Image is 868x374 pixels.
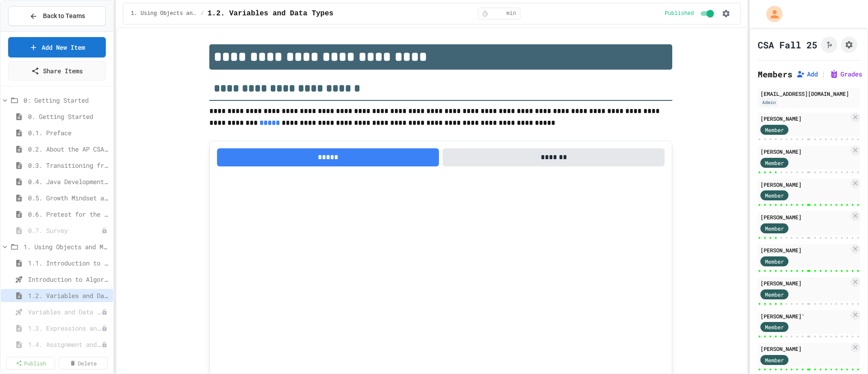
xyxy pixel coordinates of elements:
[765,356,784,364] span: Member
[665,8,716,19] div: Content is published and visible to students
[28,258,109,268] span: 1.1. Introduction to Algorithms, Programming, and Compilers
[28,161,109,170] span: 0.3. Transitioning from AP CSP to AP CSA
[765,191,784,199] span: Member
[796,70,818,79] button: Add
[765,323,784,331] span: Member
[28,307,101,317] span: Variables and Data Types - Quiz
[758,38,817,51] h1: CSA Fall 25
[758,68,793,80] h2: Members
[101,309,108,315] div: Unpublished
[28,177,109,186] span: 0.4. Java Development Environments
[760,147,849,156] div: [PERSON_NAME]
[208,8,333,19] span: 1.2. Variables and Data Types
[28,144,109,154] span: 0.2. About the AP CSA Exam
[765,257,784,265] span: Member
[24,242,109,251] span: 1. Using Objects and Methods
[59,357,108,369] a: Delete
[6,357,55,369] a: Publish
[8,61,106,80] a: Share Items
[28,323,101,333] span: 1.3. Expressions and Output [New]
[28,209,109,219] span: 0.6. Pretest for the AP CSA Exam
[830,338,859,365] iframe: chat widget
[28,340,101,349] span: 1.4. Assignment and Input
[841,37,857,53] button: Assignment Settings
[760,312,849,320] div: [PERSON_NAME]'
[8,37,106,57] a: Add New Item
[101,227,108,234] div: Unpublished
[28,128,109,137] span: 0.1. Preface
[665,10,694,17] span: Published
[101,341,108,348] div: Unpublished
[28,193,109,203] span: 0.5. Growth Mindset and Pair Programming
[757,4,785,24] div: My Account
[760,114,849,123] div: [PERSON_NAME]
[765,159,784,167] span: Member
[760,279,849,287] div: [PERSON_NAME]
[43,11,85,21] span: Back to Teams
[760,99,778,106] div: Admin
[760,246,849,254] div: [PERSON_NAME]
[28,291,109,300] span: 1.2. Variables and Data Types
[28,226,101,235] span: 0.7. Survey
[760,90,857,98] div: [EMAIL_ADDRESS][DOMAIN_NAME]
[760,345,849,353] div: [PERSON_NAME]
[821,69,826,80] span: |
[506,10,516,17] span: min
[24,95,109,105] span: 0: Getting Started
[830,70,862,79] button: Grades
[760,213,849,221] div: [PERSON_NAME]
[765,224,784,232] span: Member
[821,37,837,53] button: Click to see fork details
[8,6,106,26] button: Back to Teams
[201,10,204,17] span: /
[765,126,784,134] span: Member
[28,275,109,284] span: Introduction to Algorithms, Programming, and Compilers
[131,10,197,17] span: 1. Using Objects and Methods
[28,112,109,121] span: 0. Getting Started
[101,325,108,331] div: Unpublished
[765,290,784,298] span: Member
[760,180,849,189] div: [PERSON_NAME]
